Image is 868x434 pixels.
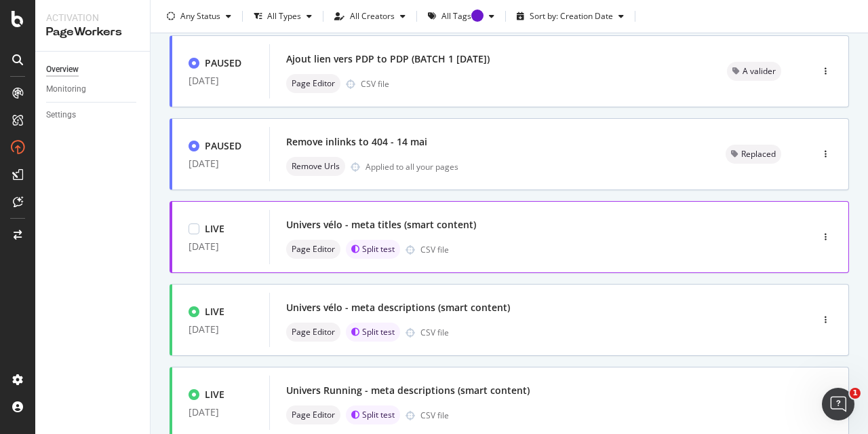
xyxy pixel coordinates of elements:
[292,79,335,88] span: Page Editor
[161,5,237,27] button: Any Status
[822,388,854,420] iframe: Intercom live chat
[46,11,139,24] div: Activation
[530,12,613,20] div: Sort by: Creation Date
[189,75,253,86] div: [DATE]
[286,323,340,342] div: neutral label
[46,82,140,96] a: Monitoring
[205,222,224,236] div: LIVE
[346,323,400,342] div: brand label
[248,5,317,27] button: All Types
[46,62,79,77] div: Overview
[292,245,335,253] span: Page Editor
[205,305,224,319] div: LIVE
[726,145,781,164] div: neutral label
[346,240,400,259] div: brand label
[329,5,411,27] button: All Creators
[346,405,400,424] div: brand label
[205,139,241,153] div: PAUSED
[420,244,449,255] div: CSV file
[286,74,340,93] div: neutral label
[350,12,395,20] div: All Creators
[286,240,340,259] div: neutral label
[727,62,781,81] div: neutral label
[180,12,220,20] div: Any Status
[362,328,395,336] span: Split test
[189,158,253,169] div: [DATE]
[267,12,301,20] div: All Types
[362,245,395,253] span: Split test
[286,218,476,232] div: Univers vélo - meta titles (smart content)
[420,410,449,421] div: CSV file
[189,241,253,252] div: [DATE]
[189,324,253,335] div: [DATE]
[46,108,76,122] div: Settings
[441,12,484,20] div: All Tags
[471,9,484,21] div: Tooltip anchor
[189,407,253,418] div: [DATE]
[292,411,335,419] span: Page Editor
[46,82,86,96] div: Monitoring
[286,135,427,149] div: Remove inlinks to 404 - 14 mai
[366,161,458,173] div: Applied to all your pages
[420,327,449,338] div: CSV file
[292,162,340,170] span: Remove Urls
[361,78,389,90] div: CSV file
[286,157,345,176] div: neutral label
[362,411,395,419] span: Split test
[205,388,224,401] div: LIVE
[286,301,510,314] div: Univers vélo - meta descriptions (smart content)
[741,150,776,158] span: Replaced
[46,62,140,77] a: Overview
[743,67,776,75] span: A valider
[46,108,140,122] a: Settings
[46,24,139,40] div: PageWorkers
[286,405,340,424] div: neutral label
[292,328,335,336] span: Page Editor
[422,5,500,27] button: All TagsTooltip anchor
[286,52,490,66] div: Ajout lien vers PDP to PDP (BATCH 1 [DATE])
[286,384,530,397] div: Univers Running - meta descriptions (smart content)
[850,388,861,399] span: 1
[205,56,241,70] div: PAUSED
[511,5,629,27] button: Sort by: Creation Date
